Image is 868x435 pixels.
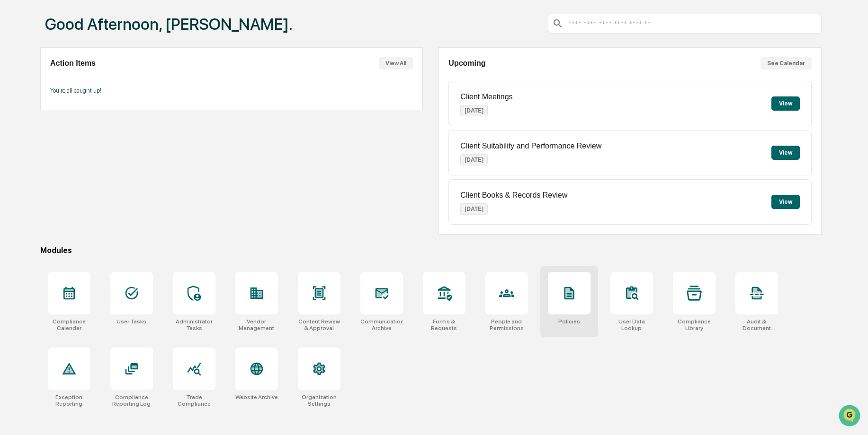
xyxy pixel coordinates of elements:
[110,394,153,407] div: Compliance Reporting Log
[298,394,340,407] div: Organization Settings
[448,59,485,68] h2: Upcoming
[379,57,413,70] button: View All
[45,15,293,34] h1: Good Afternoon, [PERSON_NAME].
[9,20,172,35] p: How can we help?
[298,318,340,331] div: Content Review & Approval
[173,394,215,407] div: Trade Compliance
[610,318,653,331] div: User Data Lookup
[32,82,120,89] div: We're available if you need us!
[48,318,90,331] div: Compliance Calendar
[6,115,65,132] a: 🖐️Preclearance
[771,195,800,209] button: View
[6,133,63,150] a: 🔎Data Lookup
[48,394,90,407] div: Exception Reporting
[771,96,800,111] button: View
[173,318,215,331] div: Administrator Tasks
[558,318,580,325] div: Policies
[360,318,403,331] div: Communications Archive
[65,115,121,132] a: 🗄️Attestations
[94,160,115,167] span: Pylon
[460,105,488,116] p: [DATE]
[460,93,512,101] p: Client Meetings
[69,120,76,128] div: 🗄️
[460,203,488,215] p: [DATE]
[40,246,822,255] div: Modules
[32,72,155,82] div: Start new chat
[19,119,61,129] span: Preclearance
[9,120,17,128] div: 🖐️
[50,59,96,68] h2: Action Items
[235,318,278,331] div: Vendor Management
[460,142,601,150] p: Client Suitability and Performance Review
[423,318,465,331] div: Forms & Requests
[838,404,863,429] iframe: Open customer support
[735,318,778,331] div: Audit & Document Logs
[50,87,413,94] p: You're all caught up!
[9,72,27,89] img: 1746055101610-c473b297-6a78-478c-a979-82029cc54cd1
[761,57,812,70] button: See Calendar
[19,137,60,147] span: Data Lookup
[460,154,488,165] p: [DATE]
[78,119,117,129] span: Attestations
[9,138,17,146] div: 🔎
[771,146,800,160] button: View
[67,160,115,167] a: Powered byPylon
[25,43,156,53] input: Clear
[235,394,278,400] div: Website Archive
[116,318,146,325] div: User Tasks
[673,318,716,331] div: Compliance Library
[161,75,172,87] button: Start new chat
[460,191,567,200] p: Client Books & Records Review
[485,318,528,331] div: People and Permissions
